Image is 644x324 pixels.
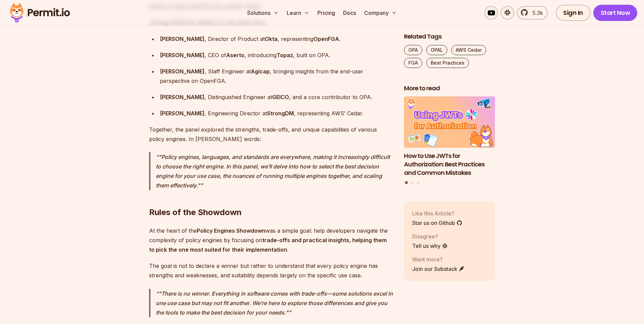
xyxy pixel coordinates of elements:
[265,36,278,42] strong: Okta
[197,227,265,234] strong: Policy Engines Showdown
[160,92,393,102] div: , Distinguished Engineer at , and a core contributor to OPA.
[412,242,448,250] a: Tell us why
[593,5,638,21] a: Start Now
[244,6,281,20] button: Solutions
[284,6,312,20] button: Learn
[361,6,400,20] button: Company
[149,226,393,254] p: At the heart of the was a simple goal: help developers navigate the complexity of policy engines ...
[160,36,205,42] strong: [PERSON_NAME]
[340,6,359,20] a: Docs
[156,152,393,190] p: "Policy engines, languages, and standards are everywhere, making it increasingly difficult to cho...
[160,67,393,86] div: , Staff Engineer at , bringing insights from the end-user perspective on OpenFGA.
[160,50,393,60] div: , CEO of , introducing , built on OPA.
[7,1,73,24] img: Permit logo
[412,255,465,263] p: Want more?
[412,219,462,227] a: Star us on Github
[272,94,289,100] strong: GEICO
[160,52,205,59] strong: [PERSON_NAME]
[411,181,414,184] button: Go to slide 2
[315,6,338,20] a: Pricing
[226,52,244,59] strong: Aserto
[404,84,495,93] h2: More to read
[156,289,393,317] p: "There is no winner. Everything in software comes with trade-offs—some solutions excel in one use...
[404,97,495,148] img: How to Use JWTs for Authorization: Best Practices and Common Mistakes
[412,232,448,240] p: Disagree?
[404,97,495,177] li: 1 of 3
[451,45,486,55] a: AWS Cedar
[404,97,495,177] a: How to Use JWTs for Authorization: Best Practices and Common MistakesHow to Use JWTs for Authoriz...
[313,36,339,42] strong: OpenFGA
[160,34,393,44] div: , Director of Product at , representing .
[412,209,462,217] p: Like this Article?
[517,6,548,20] a: 5.3k
[149,125,393,144] p: Together, the panel explored the strengths, trade-offs, and unique capabilities of various policy...
[405,181,408,184] button: Go to slide 1
[149,237,387,253] strong: trade-offs and practical insights, helping them to pick the one most suited for their implementat...
[251,68,270,75] strong: Agicap
[417,181,420,184] button: Go to slide 3
[404,32,495,41] h2: Related Tags
[404,152,495,177] h3: How to Use JWTs for Authorization: Best Practices and Common Mistakes
[160,94,205,100] strong: [PERSON_NAME]
[404,97,495,185] div: Posts
[412,265,465,273] a: Join our Substack
[149,180,393,218] h2: Rules of the Showdown
[528,9,543,17] span: 5.3k
[277,52,293,59] strong: Topaz
[267,110,294,117] strong: StrongDM
[426,45,447,55] a: OPAL
[160,68,205,75] strong: [PERSON_NAME]
[160,110,205,117] strong: [PERSON_NAME]
[556,5,591,21] a: Sign In
[426,58,469,68] a: Best Practices
[404,58,422,68] a: FGA
[160,109,393,118] div: , Engineering Director at , representing AWS’ Cedar.
[404,45,422,55] a: OPA
[149,261,393,280] p: The goal is not to declare a winner but rather to understand that every policy engine has strengt...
